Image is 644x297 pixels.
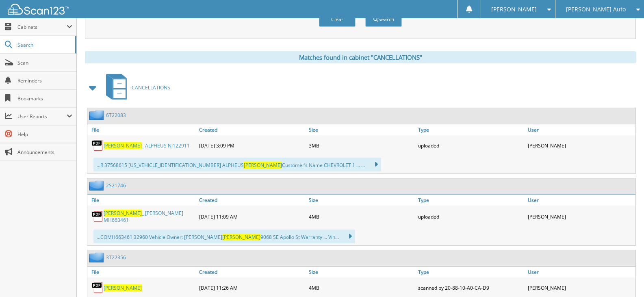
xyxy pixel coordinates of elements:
a: File [87,124,197,135]
img: folder2.png [89,180,106,191]
div: 3MB [307,137,416,154]
a: 3T22356 [106,254,126,261]
span: User Reports [17,113,67,120]
span: Search [17,41,71,48]
img: scan123-logo-white.svg [8,4,69,15]
a: 6T22083 [106,112,126,119]
a: Type [416,124,526,135]
a: File [87,267,197,277]
span: [PERSON_NAME] [222,234,260,241]
span: Scan [17,59,72,66]
a: [PERSON_NAME]_ [PERSON_NAME] MH663461 [104,210,195,223]
div: [DATE] 11:26 AM [197,280,307,296]
span: [PERSON_NAME] [491,7,537,12]
a: [PERSON_NAME]_ ALPHEUS NJ122911 [104,142,190,149]
img: PDF.png [91,282,104,294]
span: CANCELLATIONS [132,84,170,91]
a: User [526,267,635,277]
a: [PERSON_NAME] [104,284,142,291]
div: [PERSON_NAME] [526,208,635,225]
img: folder2.png [89,110,106,120]
div: uploaded [416,137,526,154]
div: [DATE] 11:09 AM [197,208,307,225]
span: [PERSON_NAME] [104,142,142,149]
a: User [526,124,635,135]
span: Reminders [17,77,72,84]
div: Matches found in cabinet "CANCELLATIONS" [85,51,636,63]
a: Type [416,267,526,277]
span: [PERSON_NAME] [244,162,282,169]
div: [PERSON_NAME] [526,280,635,296]
a: 2S21746 [106,182,126,189]
a: Size [307,267,416,277]
div: 4MB [307,280,416,296]
img: folder2.png [89,252,106,262]
div: [PERSON_NAME] [526,137,635,154]
button: Search [365,12,402,27]
span: [PERSON_NAME] [104,210,142,217]
a: Created [197,124,307,135]
img: PDF.png [91,139,104,152]
iframe: Chat Widget [603,258,644,297]
button: Clear [319,12,356,27]
div: ...COMH663461 32960 Vehicle Owner: [PERSON_NAME] 9068 SE Apollo St Warranty ... Vin... [93,230,355,243]
a: File [87,195,197,206]
a: Size [307,124,416,135]
div: scanned by 20-88-10-A0-CA-D9 [416,280,526,296]
div: 4MB [307,208,416,225]
div: [DATE] 3:09 PM [197,137,307,154]
a: Type [416,195,526,206]
span: Bookmarks [17,95,72,102]
a: CANCELLATIONS [101,72,170,104]
div: ...R 37568615 [US_VEHICLE_IDENTIFICATION_NUMBER] ALPHEUS Customer’s Name CHEVROLET 1 ... ... [93,158,381,171]
span: Cabinets [17,24,67,30]
span: Help [17,131,72,138]
img: PDF.png [91,210,104,223]
a: Created [197,195,307,206]
span: [PERSON_NAME] Auto [566,7,626,12]
div: uploaded [416,208,526,225]
a: Size [307,195,416,206]
a: Created [197,267,307,277]
a: User [526,195,635,206]
span: Announcements [17,149,72,156]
